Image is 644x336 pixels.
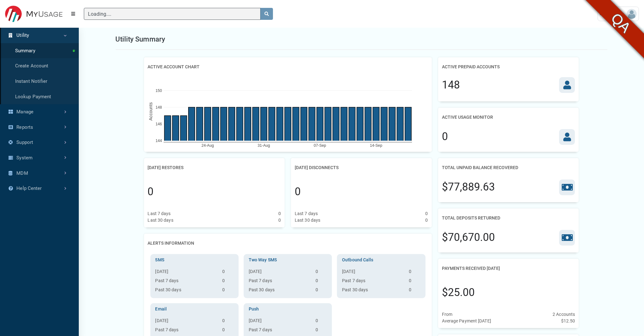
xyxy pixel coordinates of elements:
[313,277,329,287] td: 0
[220,317,236,327] td: 0
[442,77,460,93] div: 148
[153,327,220,336] th: Past 7 days
[600,11,627,17] span: User Settings
[313,287,329,296] td: 0
[148,217,173,224] div: Last 30 days
[246,287,313,296] th: Past 30 days
[442,263,500,274] h2: Payments Received [DATE]
[339,268,406,277] th: [DATE]
[442,230,495,245] div: $70,670.00
[442,212,500,224] h2: Total Deposits Returned
[148,162,184,174] h2: [DATE] Restores
[553,311,575,318] div: 2 Accounts
[246,317,313,327] th: [DATE]
[278,210,281,217] div: 0
[339,277,406,287] th: Past 7 days
[278,217,281,224] div: 0
[313,327,329,336] td: 0
[295,210,318,217] div: Last 7 days
[148,61,200,73] h2: Active Account Chart
[153,268,220,277] th: [DATE]
[442,179,495,195] div: $77,889.63
[442,111,493,123] h2: Active Usage Monitor
[220,287,236,296] td: 0
[442,311,452,318] div: From
[442,61,500,73] h2: Active Prepaid Accounts
[220,327,236,336] td: 0
[220,268,236,277] td: 0
[407,277,423,287] td: 0
[148,210,171,217] div: Last 7 days
[407,287,423,296] td: 0
[153,277,220,287] th: Past 7 days
[148,237,194,249] h2: Alerts Information
[116,34,165,44] h1: Utility Summary
[246,327,313,336] th: Past 7 days
[407,268,423,277] td: 0
[339,257,423,263] h3: Outbound Calls
[246,306,329,312] h3: Push
[313,317,329,327] td: 0
[153,287,220,296] th: Past 30 days
[67,8,79,20] button: Menu
[5,6,62,22] img: ESITESTV3 Logo
[426,217,428,224] div: 0
[339,287,406,296] th: Past 30 days
[153,257,236,263] h3: SMS
[426,210,428,217] div: 0
[598,7,639,21] a: User Settings
[313,268,329,277] td: 0
[442,285,475,300] div: $25.00
[295,162,339,174] h2: [DATE] Disconnects
[295,217,320,224] div: Last 30 days
[220,277,236,287] td: 0
[153,317,220,327] th: [DATE]
[153,306,236,312] h3: Email
[148,184,154,200] div: 0
[442,129,448,145] div: 0
[442,162,518,174] h2: Total Unpaid Balance Recovered
[246,277,313,287] th: Past 7 days
[561,318,575,324] div: $12.50
[246,257,329,263] h3: Two Way SMS
[260,8,273,20] button: search
[84,8,261,20] input: Search
[246,268,313,277] th: [DATE]
[295,184,301,200] div: 0
[442,318,491,324] div: Average Payment [DATE]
